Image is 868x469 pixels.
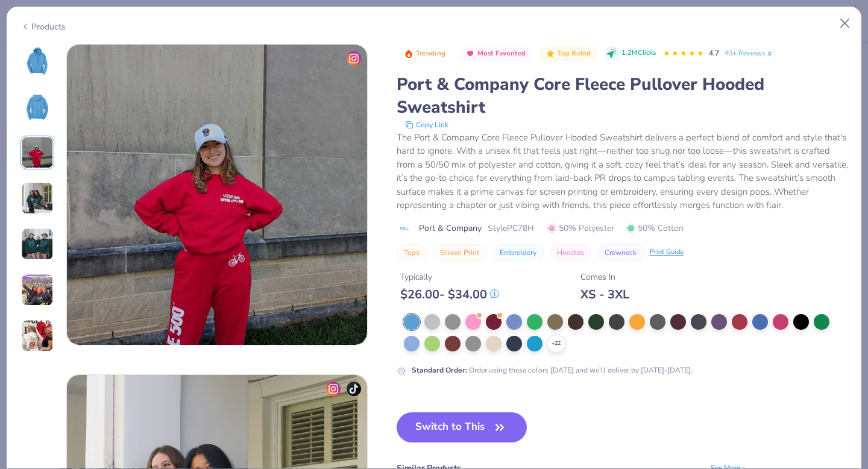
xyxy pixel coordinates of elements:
img: insta-icon.png [347,51,361,66]
button: Tops [397,244,427,261]
button: Close [834,12,857,35]
span: Most Favorited [477,50,526,57]
span: Top Rated [558,50,591,57]
div: Order using these colors [DATE] and we'll deliver by [DATE]-[DATE]. [412,365,693,376]
button: Badge Button [539,46,597,61]
div: $ 26.00 - $ 34.00 [400,287,499,302]
img: brand logo [397,224,413,233]
button: Badge Button [459,46,532,61]
div: XS - 3XL [580,287,629,302]
span: + 22 [552,339,561,348]
span: Style PC78H [488,222,534,234]
div: Products [20,20,66,33]
img: tiktok-icon.png [347,382,361,396]
span: Port & Company [419,222,482,234]
span: 4.7 [709,48,719,58]
button: Screen Print [433,244,486,261]
img: Front [23,46,52,75]
div: Print Guide [650,247,684,257]
span: 50% Cotton [626,222,684,234]
button: Badge Button [398,46,452,61]
img: User generated content [21,274,54,306]
img: b5f389ee-d5ef-47ec-98fa-9ed01bb8cbef [67,45,367,345]
strong: Standard Order : [412,365,467,375]
div: The Port & Company Core Fleece Pullover Hooded Sweatshirt delivers a perfect blend of comfort and... [397,131,848,212]
img: User generated content [21,136,54,169]
button: Switch to This [397,412,527,442]
button: Hoodies [550,244,591,261]
span: Trending [416,50,445,57]
img: User generated content [21,182,54,215]
img: Back [23,92,52,121]
img: Trending sort [404,49,414,58]
span: 1.2M Clicks [621,48,656,58]
span: 50% Polyester [547,222,614,234]
div: Port & Company Core Fleece Pullover Hooded Sweatshirt [397,73,848,119]
img: insta-icon.png [326,382,341,396]
img: User generated content [21,228,54,260]
img: Most Favorited sort [465,49,475,58]
button: Embroidery [492,244,544,261]
div: Typically [400,271,499,283]
button: Crewneck [597,244,644,261]
div: 4.7 Stars [663,44,704,63]
div: Comes In [580,271,629,283]
img: User generated content [21,319,54,352]
button: copy to clipboard [401,119,452,131]
a: 40+ Reviews [724,48,774,58]
img: Top Rated sort [546,49,555,58]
